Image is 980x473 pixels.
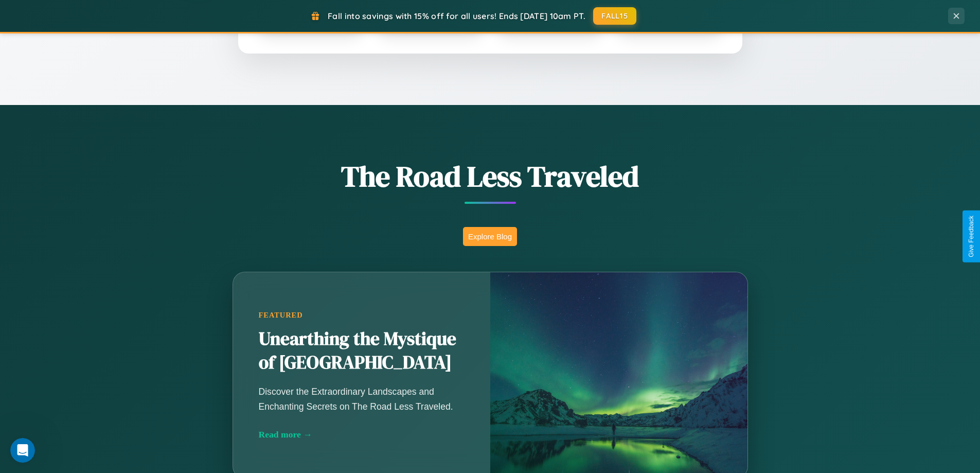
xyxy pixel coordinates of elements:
p: Discover the Extraordinary Landscapes and Enchanting Secrets on The Road Less Traveled. [259,384,465,413]
span: Fall into savings with 15% off for all users! Ends [DATE] 10am PT. [328,11,585,21]
div: Read more → [259,429,465,440]
h2: Unearthing the Mystique of [GEOGRAPHIC_DATA] [259,327,465,375]
div: Give Feedback [968,216,975,257]
iframe: Intercom live chat [10,438,35,463]
button: FALL15 [593,7,636,25]
button: Explore Blog [463,227,517,246]
h1: The Road Less Traveled [182,156,799,196]
div: Featured [259,311,465,320]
